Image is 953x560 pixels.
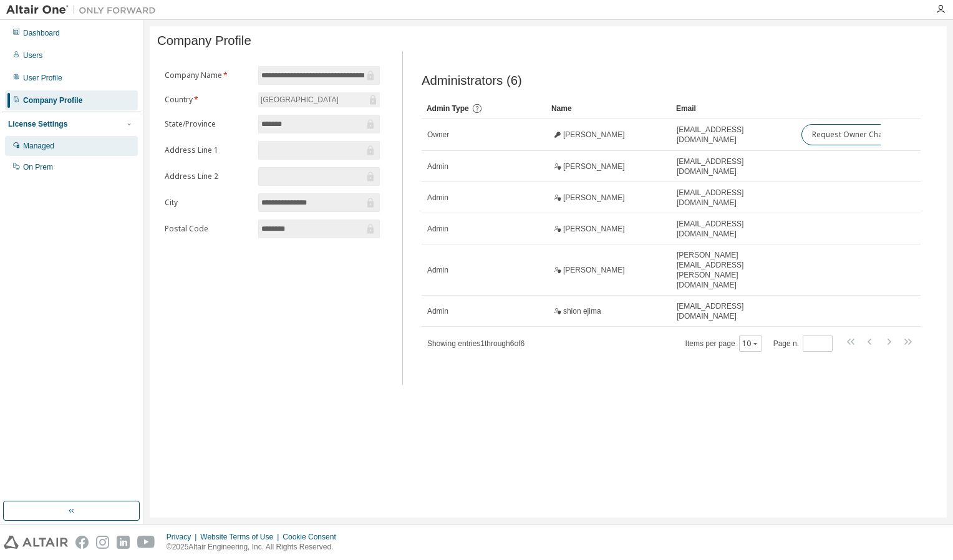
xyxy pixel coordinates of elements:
[23,51,42,60] div: Users
[165,119,251,129] label: State/Province
[427,104,469,113] span: Admin Type
[258,92,380,107] div: [GEOGRAPHIC_DATA]
[8,119,67,129] div: License Settings
[427,339,525,348] span: Showing entries 1 through 6 of 6
[427,265,448,275] span: Admin
[23,162,53,172] div: On Prem
[165,95,251,105] label: Country
[676,99,791,118] div: Email
[677,188,790,208] span: [EMAIL_ADDRESS][DOMAIN_NAME]
[4,536,68,549] img: altair_logo.svg
[165,70,251,80] label: Company Name
[165,145,251,155] label: Address Line 1
[677,157,790,176] span: [EMAIL_ADDRESS][DOMAIN_NAME]
[427,224,448,234] span: Admin
[23,95,82,105] div: Company Profile
[165,224,251,234] label: Postal Code
[157,34,251,48] span: Company Profile
[801,124,907,145] button: Request Owner Change
[773,336,833,352] span: Page n.
[427,130,449,140] span: Owner
[165,171,251,181] label: Address Line 2
[167,532,200,542] div: Privacy
[742,339,759,349] button: 10
[563,224,625,234] span: [PERSON_NAME]
[259,93,341,107] div: [GEOGRAPHIC_DATA]
[165,198,251,208] label: City
[427,306,448,316] span: Admin
[200,532,283,542] div: Website Terms of Use
[23,28,60,38] div: Dashboard
[427,193,448,203] span: Admin
[167,542,344,553] p: © 2025 Altair Engineering, Inc. All Rights Reserved.
[677,219,790,239] span: [EMAIL_ADDRESS][DOMAIN_NAME]
[23,141,54,151] div: Managed
[117,536,130,549] img: linkedin.svg
[563,130,625,140] span: [PERSON_NAME]
[75,536,89,549] img: facebook.svg
[677,301,790,321] span: [EMAIL_ADDRESS][DOMAIN_NAME]
[563,306,601,316] span: shion ejima
[685,336,762,352] span: Items per page
[422,74,522,88] span: Administrators (6)
[677,125,790,145] span: [EMAIL_ADDRESS][DOMAIN_NAME]
[551,99,666,118] div: Name
[137,536,155,549] img: youtube.svg
[96,536,109,549] img: instagram.svg
[563,162,625,171] span: [PERSON_NAME]
[6,4,162,16] img: Altair One
[563,193,625,203] span: [PERSON_NAME]
[677,250,790,290] span: [PERSON_NAME][EMAIL_ADDRESS][PERSON_NAME][DOMAIN_NAME]
[283,532,343,542] div: Cookie Consent
[427,162,448,171] span: Admin
[563,265,625,275] span: [PERSON_NAME]
[23,73,62,83] div: User Profile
